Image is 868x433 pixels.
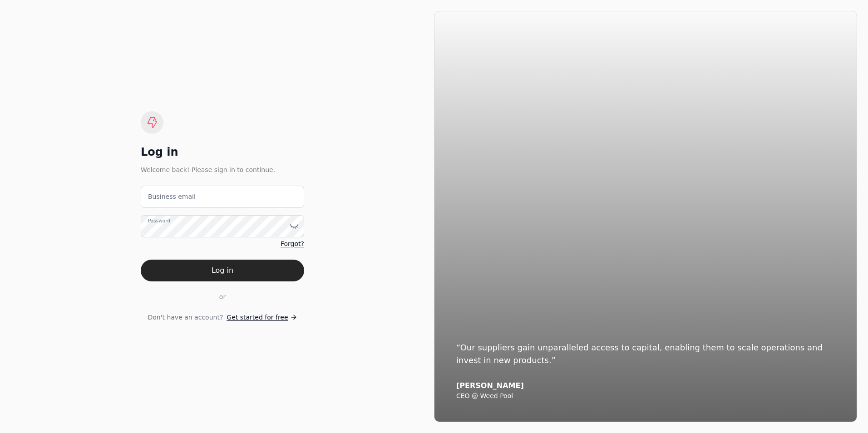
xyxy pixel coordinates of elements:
[148,217,170,224] label: Password
[141,145,304,159] div: Log in
[456,392,835,400] div: CEO @ Weed Pool
[227,313,288,322] span: Get started for free
[227,313,297,322] a: Get started for free
[148,192,196,202] label: Business email
[148,313,223,322] span: Don't have an account?
[141,260,304,281] button: Log in
[141,165,304,175] div: Welcome back! Please sign in to continue.
[456,341,835,367] div: “Our suppliers gain unparalleled access to capital, enabling them to scale operations and invest ...
[456,381,835,390] div: [PERSON_NAME]
[281,239,304,249] a: Forgot?
[219,292,226,302] span: or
